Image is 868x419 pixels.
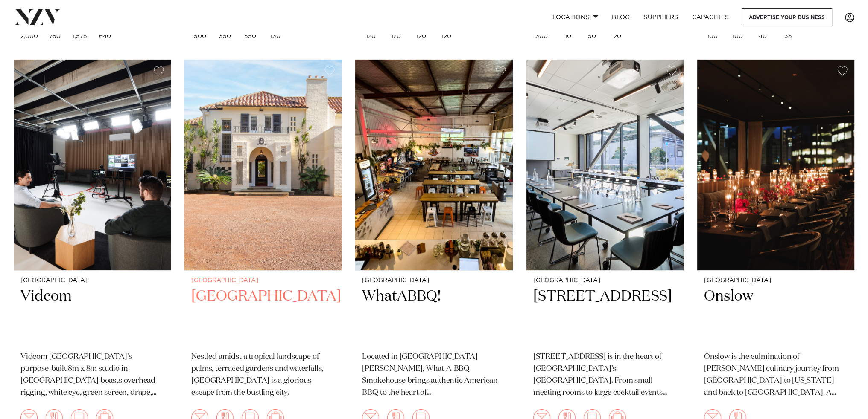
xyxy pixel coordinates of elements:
[545,8,605,26] a: Locations
[704,277,848,284] small: [GEOGRAPHIC_DATA]
[362,351,506,399] p: Located in [GEOGRAPHIC_DATA][PERSON_NAME], What-A-BBQ Smokehouse brings authentic American BBQ to...
[362,287,506,344] h2: WhatABBQ!
[704,351,848,399] p: Onslow is the culmination of [PERSON_NAME] culinary journey from [GEOGRAPHIC_DATA] to [US_STATE] ...
[355,60,512,270] img: Indoor space at WhatABBQ! in New Lynn
[533,287,677,344] h2: [STREET_ADDRESS]
[20,277,164,284] small: [GEOGRAPHIC_DATA]
[191,351,335,399] p: Nestled amidst a tropical landscape of palms, terraced gardens and waterfalls, [GEOGRAPHIC_DATA] ...
[605,8,637,26] a: BLOG
[685,8,736,26] a: Capacities
[20,351,164,399] p: Vidcom [GEOGRAPHIC_DATA]'s purpose-built 8m x 8m studio in [GEOGRAPHIC_DATA] boasts overhead rigg...
[14,9,60,25] img: nzv-logo.png
[362,277,506,284] small: [GEOGRAPHIC_DATA]
[533,351,677,399] p: [STREET_ADDRESS] is in the heart of [GEOGRAPHIC_DATA]’s [GEOGRAPHIC_DATA]. From small meeting roo...
[533,277,677,284] small: [GEOGRAPHIC_DATA]
[637,8,685,26] a: SUPPLIERS
[742,8,832,26] a: Advertise your business
[704,287,848,344] h2: Onslow
[191,277,335,284] small: [GEOGRAPHIC_DATA]
[20,287,164,344] h2: Vidcom
[191,287,335,344] h2: [GEOGRAPHIC_DATA]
